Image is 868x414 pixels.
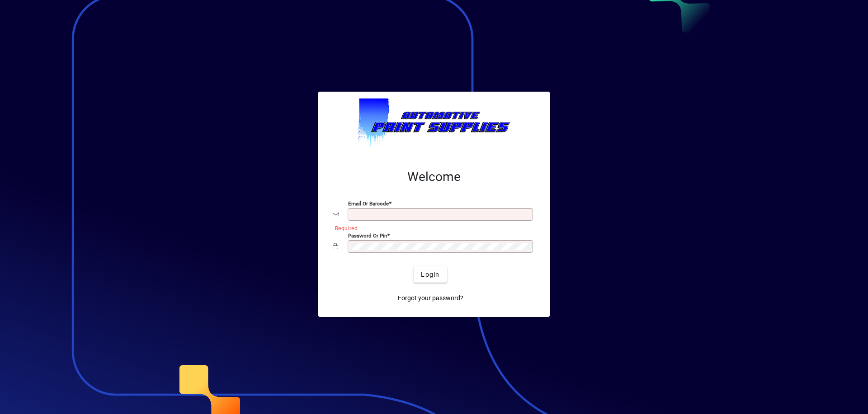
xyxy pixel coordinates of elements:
[348,200,389,207] mat-label: Email or Barcode
[348,233,387,239] mat-label: Password or Pin
[421,270,439,279] span: Login
[333,169,535,185] h2: Welcome
[414,266,447,283] button: Login
[398,293,463,303] span: Forgot your password?
[335,223,528,233] mat-error: Required
[394,290,467,306] a: Forgot your password?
